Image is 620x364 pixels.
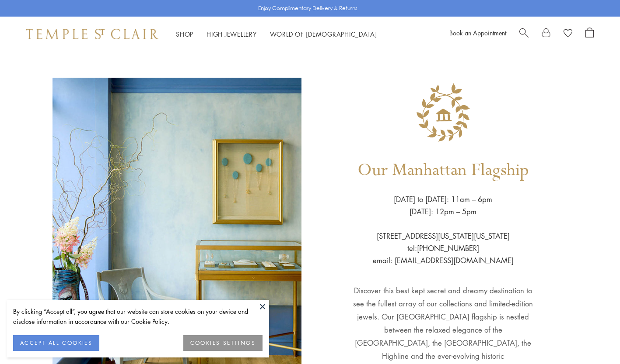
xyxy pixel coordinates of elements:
iframe: Gorgias live chat messenger [576,323,611,355]
a: Search [519,27,529,41]
p: Enjoy Complimentary Delivery & Returns [258,4,357,13]
a: ShopShop [176,30,193,38]
a: View Wishlist [564,27,572,41]
a: High JewelleryHigh Jewellery [207,30,257,38]
a: Open Shopping Bag [585,27,594,41]
button: COOKIES SETTINGS [183,335,263,351]
a: World of [DEMOGRAPHIC_DATA]World of [DEMOGRAPHIC_DATA] [270,30,377,38]
img: Temple St. Clair [26,29,158,39]
div: By clicking “Accept all”, you agree that our website can store cookies on your device and disclos... [13,306,263,326]
nav: Main navigation [176,29,377,40]
p: [STREET_ADDRESS][US_STATE][US_STATE] tel:[PHONE_NUMBER] email: [EMAIL_ADDRESS][DOMAIN_NAME] [373,218,514,267]
p: [DATE] to [DATE]: 11am – 6pm [DATE]: 12pm – 5pm [394,193,492,218]
button: ACCEPT ALL COOKIES [13,335,99,351]
a: Book an Appointment [449,28,506,37]
h1: Our Manhattan Flagship [357,148,529,193]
